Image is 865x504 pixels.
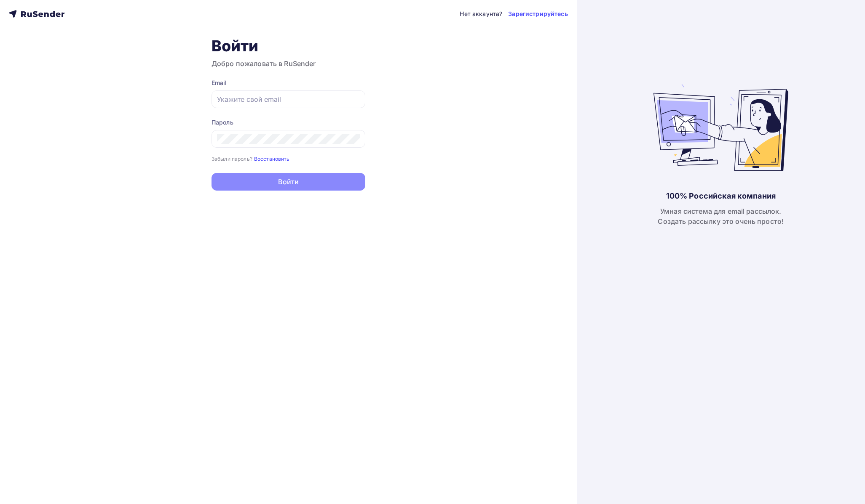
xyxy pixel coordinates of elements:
small: Восстановить [254,156,290,162]
h3: Добро пожаловать в RuSender [212,58,365,69]
div: Умная система для email рассылок. Создать рассылку это очень просто! [658,206,784,226]
div: Пароль [212,118,365,127]
div: Нет аккаунта? [460,10,502,18]
h1: Войти [212,37,365,55]
small: Забыли пароль? [212,156,252,162]
div: 100% Российская компания [666,191,776,201]
div: Email [212,79,365,87]
a: Восстановить [254,155,290,162]
a: Зарегистрируйтесь [508,10,568,18]
button: Войти [212,173,365,191]
input: Укажите свой email [217,94,360,104]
